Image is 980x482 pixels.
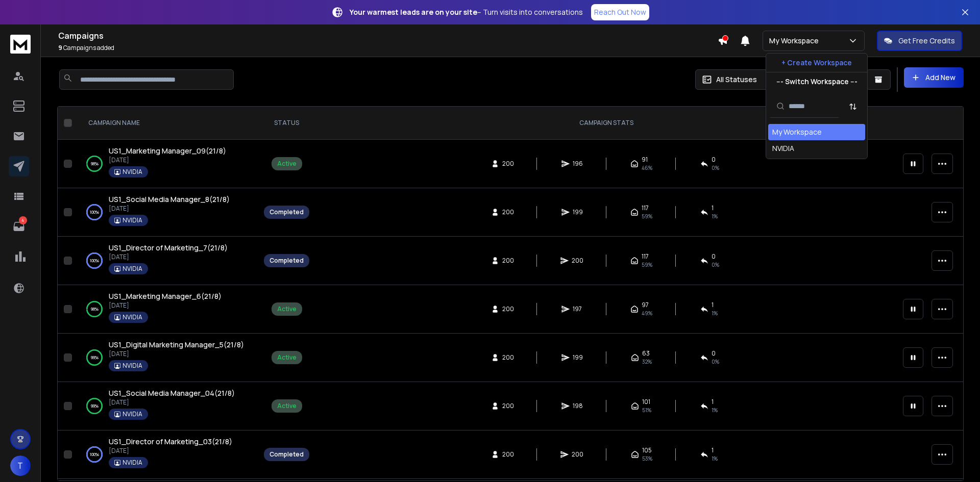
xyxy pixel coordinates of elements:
span: 200 [572,257,583,265]
td: 98%US1_Marketing Manager_6(21/8)[DATE]NVIDIA [76,285,258,334]
p: [DATE] [109,398,235,407]
span: US1_Director of Marketing_7(21/8) [109,243,228,252]
span: 0 % [712,358,719,366]
span: 200 [502,402,514,410]
span: 1 % [712,309,718,317]
span: 1 % [712,406,718,414]
th: STATUS [258,107,315,140]
td: 98%US1_Marketing Manager_09(21/8)[DATE]NVIDIA [76,140,258,188]
span: US1_Marketing Manager_09(21/8) [109,146,226,156]
span: 1 [712,398,714,406]
span: 1 [712,446,714,454]
span: 200 [572,450,583,459]
span: 200 [502,450,514,459]
span: 198 [573,402,583,410]
span: 101 [642,398,650,406]
p: 100 % [90,449,99,460]
span: 59 % [642,261,652,269]
h1: Campaigns [58,30,718,42]
a: US1_Digital Marketing Manager_5(21/8) [109,340,244,350]
a: US1_Social Media Manager_8(21/8) [109,194,230,205]
p: NVIDIA [122,168,142,176]
a: US1_Director of Marketing_03(21/8) [109,437,232,447]
span: 197 [573,305,583,313]
p: [DATE] [109,205,230,213]
p: [DATE] [109,156,226,164]
span: US1_Social Media Manager_04(21/8) [109,388,235,398]
span: 0 [712,156,716,164]
span: 200 [502,353,514,362]
button: T [10,455,31,476]
div: Active [277,353,297,362]
span: 1 [712,301,714,309]
td: 100%US1_Social Media Manager_8(21/8)[DATE]NVIDIA [76,188,258,237]
span: 196 [573,160,583,168]
td: 100%US1_Director of Marketing_7(21/8)[DATE]NVIDIA [76,237,258,285]
span: US1_Social Media Manager_8(21/8) [109,194,230,204]
p: Get Free Credits [898,36,955,46]
button: Get Free Credits [877,31,962,51]
span: 199 [573,353,583,362]
p: 98 % [91,304,99,314]
span: 1 % [712,454,718,463]
span: 105 [642,446,652,454]
strong: Your warmest leads are on your site [350,7,477,17]
span: 200 [502,160,514,168]
span: US1_Digital Marketing Manager_5(21/8) [109,340,244,349]
span: 91 [642,156,648,164]
p: [DATE] [109,350,244,358]
p: [DATE] [109,301,222,310]
p: 100 % [90,256,99,266]
a: US1_Social Media Manager_04(21/8) [109,388,235,398]
span: 59 % [642,212,652,220]
p: 4 [19,216,27,224]
a: Reach Out Now [591,4,649,20]
td: 99%US1_Digital Marketing Manager_5(21/8)[DATE]NVIDIA [76,334,258,382]
th: CAMPAIGN STATS [315,107,897,140]
div: Active [277,402,297,410]
p: [DATE] [109,447,232,455]
td: 100%US1_Director of Marketing_03(21/8)[DATE]NVIDIA [76,430,258,479]
span: 49 % [642,309,652,317]
a: US1_Marketing Manager_6(21/8) [109,291,222,301]
p: NVIDIA [122,459,142,467]
p: NVIDIA [122,362,142,370]
p: [DATE] [109,253,228,261]
th: CAMPAIGN NAME [76,107,258,140]
p: Campaigns added [58,44,718,52]
p: 99 % [91,401,99,411]
span: 200 [502,257,514,265]
p: All Statuses [716,74,757,85]
p: – Turn visits into conversations [350,7,583,17]
span: US1_Director of Marketing_03(21/8) [109,437,232,446]
p: Reach Out Now [594,7,646,17]
p: 99 % [91,352,99,363]
span: 9 [58,43,62,52]
p: NVIDIA [122,265,142,273]
button: + Create Workspace [766,54,867,72]
span: 117 [642,252,649,261]
td: 99%US1_Social Media Manager_04(21/8)[DATE]NVIDIA [76,382,258,430]
img: logo [10,35,31,54]
p: + Create Workspace [781,58,852,68]
span: 46 % [642,164,652,172]
span: 199 [573,208,583,216]
span: 200 [502,208,514,216]
div: My Workspace [772,127,822,137]
div: Completed [269,257,304,265]
span: 1 [712,204,714,212]
div: Completed [269,450,304,459]
div: Completed [269,208,304,216]
a: 4 [9,216,29,237]
span: 97 [642,301,649,309]
button: Add New [904,67,964,88]
p: NVIDIA [122,216,142,224]
span: US1_Marketing Manager_6(21/8) [109,291,222,301]
span: 200 [502,305,514,313]
span: 1 % [712,212,718,220]
span: 117 [642,204,649,212]
span: 0 [712,252,716,261]
a: US1_Marketing Manager_09(21/8) [109,146,226,156]
div: Active [277,160,297,168]
span: 0 % [712,164,719,172]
